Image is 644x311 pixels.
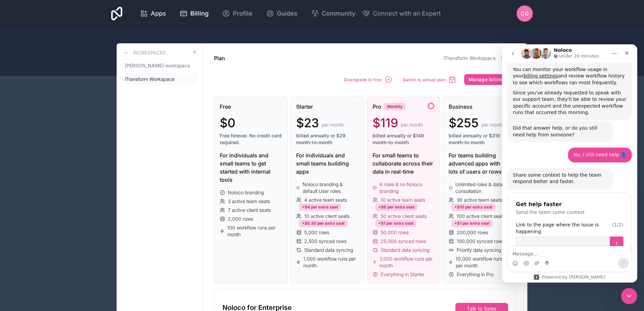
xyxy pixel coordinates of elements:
a: [PERSON_NAME]-workspace [122,60,197,72]
span: billed annually or $319 month-to-month [449,132,511,146]
span: 2,000 rows [228,216,253,222]
span: 6 roles & no Noloco branding [380,181,434,195]
div: For teams building advanced apps with lots of users or rows [449,151,511,176]
span: 2,500 synced rows [304,238,347,245]
span: $23 [296,116,319,130]
span: billed annually or $29 month-to-month [296,132,358,146]
div: +$1 per extra seat [375,220,416,227]
a: Guides [261,6,303,21]
span: 50,000 rows [381,229,409,236]
h1: Plan [214,54,225,62]
span: 25,000 synced rows [381,238,426,245]
span: billed annually or $149 month-to-month [373,132,435,146]
div: +$10 per extra seat [451,203,495,211]
div: +$4 per extra seat [299,203,341,211]
a: Profile [217,6,258,21]
a: Community [306,6,361,21]
div: For small teams to collaborate across their data in real-time [373,151,435,176]
span: Starter [296,103,313,111]
span: Business [449,103,473,111]
span: per month [322,121,344,128]
span: Priority data syncing [457,247,501,253]
div: For individuals and small teams to get started with internal tools [220,151,282,184]
a: Workspaces [122,49,166,57]
span: per month [481,121,503,128]
a: iTransform Workspace [444,55,496,61]
span: per month [401,121,423,128]
span: CG [521,9,529,18]
span: 7 active client seats [228,207,271,214]
span: 3 active team seats [228,198,270,205]
span: Everything in Starter [381,271,425,278]
span: [PERSON_NAME]-workspace [125,62,190,69]
div: For individuals and small teams building apps [296,151,358,176]
span: Downgrade to free [344,77,382,82]
span: 10 active client seats [304,213,350,220]
span: Standard data syncing [381,247,429,253]
button: Manage billing [464,74,517,85]
span: Pro [373,103,381,111]
span: $255 [449,116,479,130]
div: +$0.50 per extra seat [299,220,348,227]
span: Unlimited roles & data consultation [455,181,511,195]
span: $119 [373,116,398,130]
h3: Workspaces [133,49,166,56]
iframe: Intercom live chat [621,288,637,304]
span: 100 active client seats [457,213,505,220]
span: 10 active team seats [381,197,425,203]
a: Billing [174,6,214,21]
iframe: Intercom live chat [502,44,637,283]
button: Switch to annual plan [400,73,459,86]
span: iTransform Workspace [125,76,174,83]
span: 30 active team seats [457,197,502,203]
div: +$1 per extra seat [451,220,493,227]
span: Guides [277,9,297,18]
div: +$6 per extra seat [375,203,418,211]
span: 50 active client seats [381,213,427,220]
span: Switch to annual plan [403,77,446,82]
span: Noloco branding [228,189,264,196]
span: Standard data syncing [304,247,353,253]
span: Profile [233,9,253,18]
span: 3,000 workflow runs per month [379,256,434,269]
span: 1,000 workflow runs per month [303,256,358,269]
span: 5,000 rows [304,229,329,236]
button: Downgrade to free [341,73,395,86]
span: 10,000 workflow runs per month [456,256,511,269]
a: Apps [135,6,171,21]
a: iTransform Workspace [122,73,197,85]
span: 100,000 synced rows [457,238,504,245]
span: Free [220,103,231,111]
button: Connect with an Expert [362,9,441,18]
span: Everything in Pro [457,271,494,278]
span: Community [322,9,355,18]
